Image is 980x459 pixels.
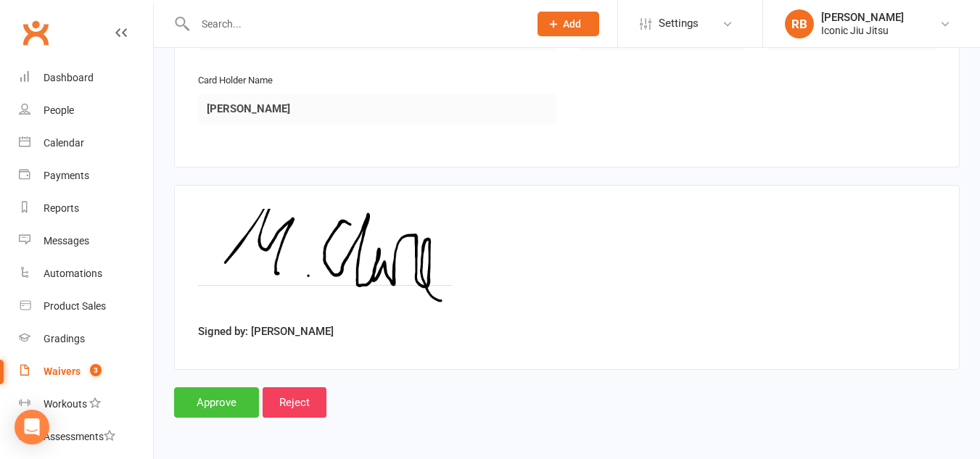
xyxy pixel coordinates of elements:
div: Workouts [44,398,87,410]
div: Calendar [44,137,84,149]
a: Assessments [19,421,153,453]
span: Settings [659,7,699,40]
a: Automations [19,257,153,290]
a: Product Sales [19,290,153,323]
div: Assessments [44,431,115,442]
button: Add [538,12,599,36]
a: Waivers 3 [19,355,153,388]
div: Reports [44,202,79,214]
div: Product Sales [44,300,106,312]
a: Workouts [19,388,153,421]
div: Dashboard [44,72,94,83]
a: Messages [19,225,153,257]
div: Open Intercom Messenger [15,410,49,444]
a: People [19,94,153,127]
div: Gradings [44,333,85,344]
img: image1760138368.png [198,209,451,318]
span: 3 [90,364,102,376]
a: Clubworx [17,15,54,51]
span: Add [563,18,581,30]
div: People [44,104,74,116]
div: Waivers [44,365,81,377]
div: Automations [44,268,102,279]
a: Reports [19,192,153,225]
input: Approve [174,387,259,418]
a: Calendar [19,127,153,160]
div: Iconic Jiu Jitsu [821,24,904,37]
input: Reject [263,387,326,418]
a: Payments [19,160,153,192]
label: Signed by: [PERSON_NAME] [198,323,334,340]
div: Messages [44,235,89,247]
input: Search... [191,14,519,34]
div: Payments [44,170,89,181]
div: [PERSON_NAME] [821,11,904,24]
div: RB [785,9,814,38]
a: Gradings [19,323,153,355]
a: Dashboard [19,62,153,94]
label: Card Holder Name [198,73,273,88]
